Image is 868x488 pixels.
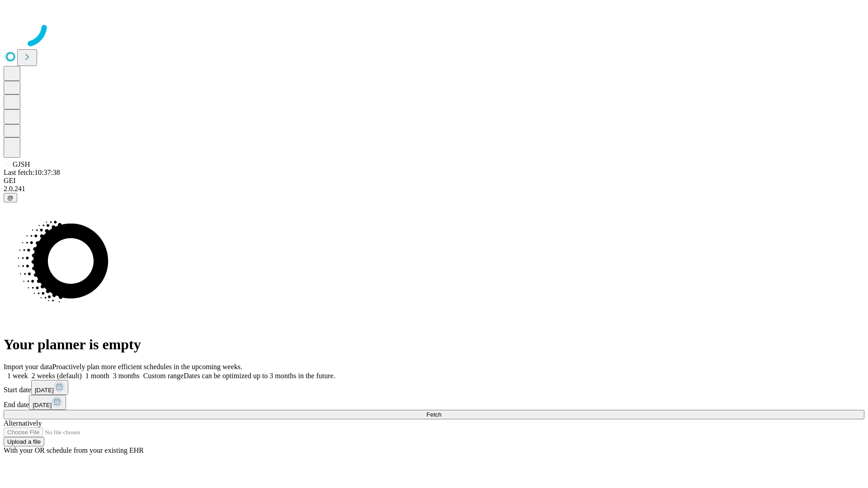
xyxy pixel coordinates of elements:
[143,372,184,380] span: Custom range
[4,395,864,410] div: End date
[52,363,242,371] span: Proactively plan more efficient schedules in the upcoming weeks.
[113,372,140,380] span: 3 months
[184,372,335,380] span: Dates can be optimized up to 3 months in the future.
[4,169,60,176] span: Last fetch: 10:37:38
[85,372,109,380] span: 1 month
[29,395,66,410] button: [DATE]
[4,363,52,371] span: Import your data
[4,419,42,427] span: Alternatively
[4,380,864,395] div: Start date
[4,410,864,419] button: Fetch
[7,194,14,201] span: @
[4,193,17,202] button: @
[35,387,54,394] span: [DATE]
[13,160,30,168] span: GJSH
[7,372,28,380] span: 1 week
[4,177,864,185] div: GEI
[426,411,441,418] span: Fetch
[33,402,52,408] span: [DATE]
[32,372,82,380] span: 2 weeks (default)
[31,380,68,395] button: [DATE]
[4,336,864,353] h1: Your planner is empty
[4,437,44,446] button: Upload a file
[4,185,864,193] div: 2.0.241
[4,446,144,454] span: With your OR schedule from your existing EHR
